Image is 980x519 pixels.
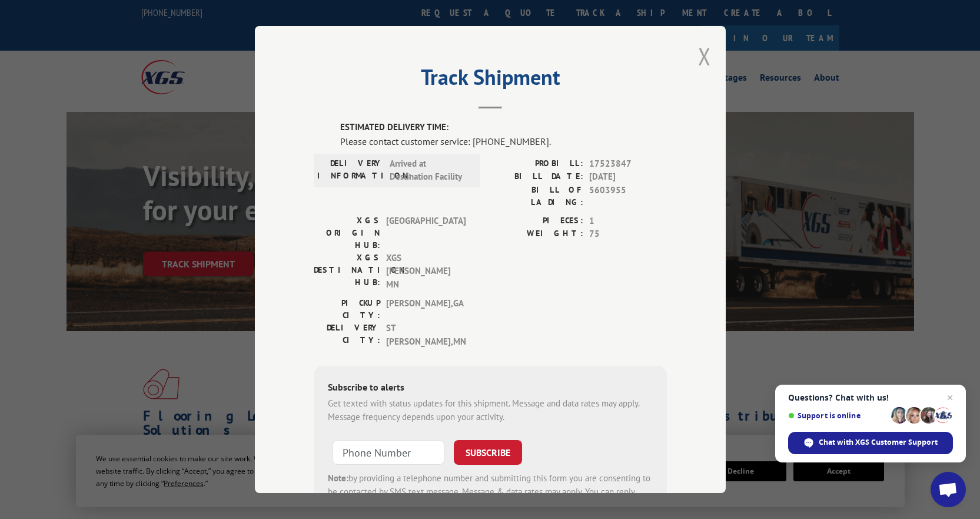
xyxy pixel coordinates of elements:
span: Questions? Chat with us! [788,393,953,402]
span: Arrived at Destination Facility [390,157,469,184]
div: by providing a telephone number and submitting this form you are consenting to be contacted by SM... [328,472,653,512]
label: PIECES: [490,214,583,228]
span: Support is online [788,411,887,420]
label: XGS DESTINATION HUB: [314,252,380,292]
button: Close modal [698,41,711,72]
span: Chat with XGS Customer Support [819,437,938,448]
span: 75 [589,227,667,241]
label: PROBILL: [490,157,583,171]
span: 17523847 [589,157,667,171]
label: BILL OF LADING: [490,184,583,209]
div: Open chat [931,472,966,507]
label: DELIVERY INFORMATION: [317,157,384,184]
span: ST [PERSON_NAME] , MN [386,322,466,348]
label: ESTIMATED DELIVERY TIME: [340,121,667,134]
label: DELIVERY CITY: [314,322,380,348]
div: Get texted with status updates for this shipment. Message and data rates may apply. Message frequ... [328,397,653,424]
strong: Note: [328,472,348,484]
span: [GEOGRAPHIC_DATA] [386,214,466,252]
div: Subscribe to alerts [328,380,653,397]
label: WEIGHT: [490,227,583,241]
label: BILL DATE: [490,170,583,184]
div: Chat with XGS Customer Support [788,432,953,454]
button: SUBSCRIBE [454,440,522,465]
span: 5603955 [589,184,667,209]
span: [DATE] [589,170,667,184]
span: 1 [589,214,667,228]
input: Phone Number [333,440,444,465]
div: Please contact customer service: [PHONE_NUMBER]. [340,134,667,148]
label: PICKUP CITY: [314,297,380,322]
label: XGS ORIGIN HUB: [314,214,380,252]
h2: Track Shipment [314,69,667,91]
span: Close chat [943,391,957,405]
span: XGS [PERSON_NAME] MN [386,252,466,292]
span: [PERSON_NAME] , GA [386,297,466,322]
